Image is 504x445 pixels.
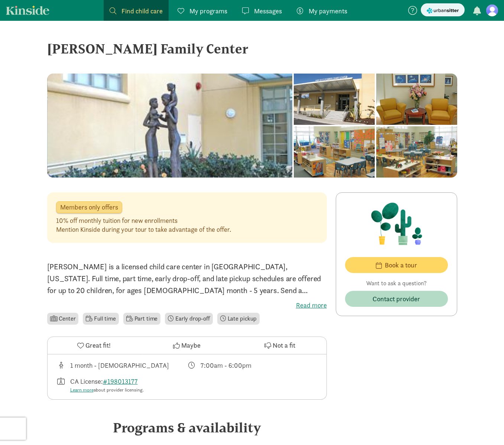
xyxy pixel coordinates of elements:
span: Find child care [121,6,163,16]
div: about provider licensing. [70,386,144,394]
div: 7:00am - 6:00pm [201,360,251,370]
button: Great fit! [48,337,140,354]
button: Maybe [140,337,233,354]
span: Maybe [181,340,201,350]
div: Class schedule [187,360,318,370]
a: Learn more [70,387,94,393]
li: Center [47,313,79,325]
span: Members only offers [60,204,118,211]
button: Not a fit [233,337,326,354]
div: CA License: [70,376,144,394]
a: Kinside [6,6,49,15]
span: My payments [309,6,347,16]
img: urbansitter_logo_small.svg [427,7,459,14]
span: My programs [189,6,227,16]
li: Late pickup [217,313,260,325]
span: Not a fit [273,340,295,350]
div: [PERSON_NAME] Family Center [47,39,457,59]
div: Age range for children that this provider cares for [56,360,187,370]
p: Want to ask a question? [345,279,448,288]
a: #198013177 [103,377,138,386]
li: Part time [123,313,160,325]
span: Great fit! [85,340,111,350]
button: Contact provider [345,291,448,307]
label: Read more [47,301,327,310]
div: 10% off monthly tuition for new enrollments [56,216,231,225]
div: Programs & availability [47,418,327,438]
div: License number [56,376,187,394]
li: Early drop-off [165,313,213,325]
p: [PERSON_NAME] is a licensed child care center in [GEOGRAPHIC_DATA], [US_STATE]. Full time, part t... [47,261,327,296]
button: Book a tour [345,257,448,273]
div: Mention Kinside during your tour to take advantage of the offer. [56,225,231,234]
span: Messages [254,6,282,16]
li: Full time [83,313,118,325]
div: 1 month - [DEMOGRAPHIC_DATA] [70,360,169,370]
span: Contact provider [373,294,420,304]
span: Book a tour [385,260,417,270]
